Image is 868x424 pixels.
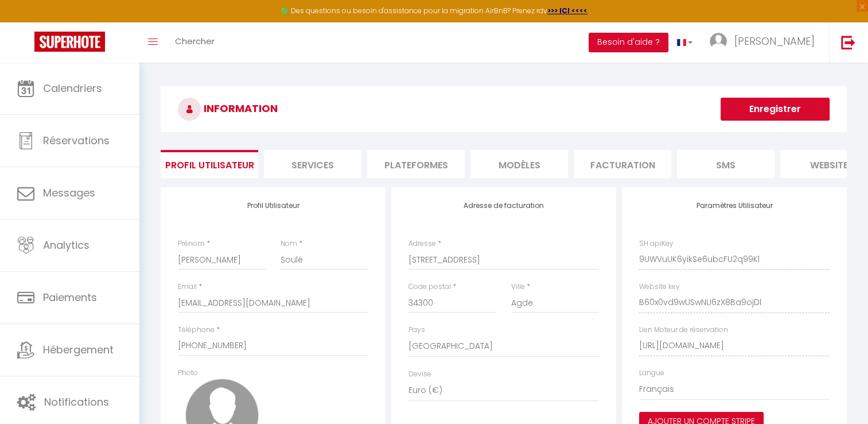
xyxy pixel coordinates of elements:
[175,35,215,47] span: Chercher
[166,22,223,63] a: Chercher
[44,395,109,409] span: Notifications
[178,325,215,336] label: Téléphone
[43,238,89,252] span: Analytics
[639,368,664,379] label: Langue
[264,150,361,178] li: Services
[43,290,97,304] span: Paiements
[677,150,774,178] li: SMS
[43,342,114,357] span: Hébergement
[43,186,95,200] span: Messages
[367,150,465,178] li: Plateformes
[178,368,198,379] label: Photo
[34,32,105,52] img: Super Booking
[547,6,587,16] a: >>> ICI <<<<
[721,98,830,121] button: Enregistrer
[841,35,855,49] img: logout
[511,282,525,292] label: Ville
[470,150,568,178] li: MODÈLES
[408,325,425,336] label: Pays
[710,33,727,50] img: ...
[178,238,205,249] label: Prénom
[161,150,258,178] li: Profil Utilisateur
[701,22,829,63] a: ... [PERSON_NAME]
[639,238,674,249] label: SH apiKey
[639,202,830,210] h4: Paramètres Utilisateur
[281,238,297,249] label: Nom
[178,202,368,210] h4: Profil Utilisateur
[589,33,668,52] button: Besoin d'aide ?
[43,81,102,95] span: Calendriers
[408,238,436,249] label: Adresse
[178,282,197,292] label: Email
[408,282,451,292] label: Code postal
[734,34,815,48] span: [PERSON_NAME]
[574,150,671,178] li: Facturation
[639,325,728,336] label: Lien Moteur de réservation
[408,202,599,210] h4: Adresse de facturation
[639,282,680,292] label: Website key
[43,133,110,148] span: Réservations
[408,369,431,380] label: Devise
[161,86,847,132] h3: INFORMATION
